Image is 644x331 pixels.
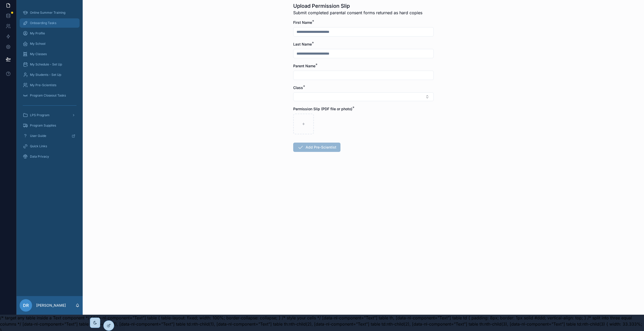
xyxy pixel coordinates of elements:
[293,92,434,101] button: Select Button
[20,142,80,151] a: Quick Links
[20,70,80,79] a: My Students - Set Up
[30,134,46,138] span: User Guide
[20,49,80,59] a: My Classes
[20,152,80,161] a: Data Privacy
[20,29,80,38] a: My Profile
[293,42,312,46] span: Last Name
[30,11,65,15] span: Online Summer Training
[293,2,422,10] h1: Upload Permission Slip
[30,42,45,46] span: My School
[30,144,47,148] span: Quick Links
[20,18,80,28] a: Onboarding Tasks
[20,60,80,69] a: My Schedule - Set Up
[30,52,47,56] span: My Classes
[20,80,80,90] a: My Pre-Scientists
[36,303,66,308] p: [PERSON_NAME]
[293,64,315,68] span: Parent Name
[20,131,80,141] a: User Guide
[30,123,56,128] span: Program Supplies
[30,83,56,87] span: My Pre-Scientists
[20,39,80,48] a: My School
[30,21,56,25] span: Onboarding Tasks
[23,302,29,308] span: DR
[20,91,80,100] a: Program Closeout Tasks
[30,62,62,67] span: My Schedule - Set Up
[17,4,83,168] div: scrollable content
[20,121,80,130] a: Program Supplies
[293,107,352,111] span: Permission Slip (PDF file or photo)
[30,73,61,77] span: My Students - Set Up
[293,20,312,25] span: First Name
[30,93,66,98] span: Program Closeout Tasks
[30,31,45,35] span: My Profile
[293,10,422,16] span: Submit completed parental consent forms returned as hard copies
[20,111,80,120] a: LPS Program
[20,8,80,17] a: Online Summer Training
[30,155,49,159] span: Data Privacy
[30,113,50,117] span: LPS Program
[293,85,303,90] span: Class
